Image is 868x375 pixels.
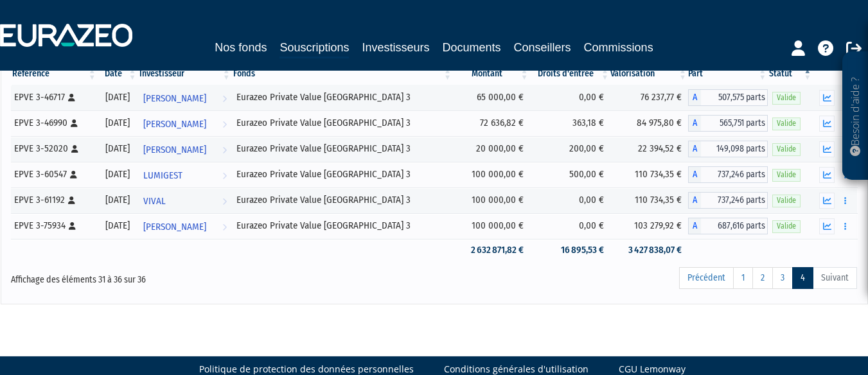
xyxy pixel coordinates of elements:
span: VIVAL [143,189,166,213]
td: 2 632 871,82 € [453,239,530,261]
a: 4 [792,267,813,289]
td: 500,00 € [530,162,611,187]
span: Valide [772,220,801,232]
th: Fonds: activer pour trier la colonne par ordre croissant [232,63,453,85]
span: 149,098 parts [701,141,768,157]
th: Référence : activer pour trier la colonne par ordre croissant [11,63,98,85]
div: Eurazeo Private Value [GEOGRAPHIC_DATA] 3 [236,91,448,104]
a: Conseillers [514,39,571,57]
div: EPVE 3-46717 [14,91,93,104]
a: Nos fonds [215,39,267,57]
div: A - Eurazeo Private Value Europe 3 [688,115,768,132]
div: EPVE 3-46990 [14,116,93,130]
div: Eurazeo Private Value [GEOGRAPHIC_DATA] 3 [236,193,448,207]
th: Date: activer pour trier la colonne par ordre croissant [98,63,138,85]
i: Voir l'investisseur [222,138,227,162]
span: 737,246 parts [701,166,768,183]
a: [PERSON_NAME] [138,213,232,239]
a: Souscriptions [279,39,349,58]
span: A [688,166,701,183]
td: 100 000,00 € [453,162,530,187]
div: Eurazeo Private Value [GEOGRAPHIC_DATA] 3 [236,142,448,155]
a: [PERSON_NAME] [138,136,232,162]
span: 687,616 parts [701,218,768,234]
a: LUMIGEST [138,162,232,187]
a: Documents [443,39,501,57]
a: 2 [752,267,773,289]
span: LUMIGEST [143,164,182,187]
i: Voir l'investisseur [222,87,227,110]
div: EPVE 3-75934 [14,219,93,232]
td: 0,00 € [530,213,611,239]
span: Valide [772,195,801,207]
div: EPVE 3-61192 [14,193,93,207]
div: [DATE] [102,91,134,104]
i: [Français] Personne physique [70,171,77,179]
td: 0,00 € [530,85,611,110]
td: 65 000,00 € [453,85,530,110]
div: [DATE] [102,142,134,155]
td: 100 000,00 € [453,213,530,239]
th: Valorisation: activer pour trier la colonne par ordre croissant [610,63,688,85]
i: [Français] Personne physique [71,145,78,153]
span: A [688,89,701,106]
td: 22 394,52 € [610,136,688,162]
td: 16 895,53 € [530,239,611,261]
div: [DATE] [102,116,134,130]
span: [PERSON_NAME] [143,87,206,110]
span: 565,751 parts [701,115,768,132]
i: [Français] Personne physique [68,196,75,204]
a: 3 [772,267,793,289]
span: A [688,115,701,132]
a: [PERSON_NAME] [138,85,232,110]
th: Part: activer pour trier la colonne par ordre croissant [688,63,768,85]
div: A - Eurazeo Private Value Europe 3 [688,89,768,106]
td: 200,00 € [530,136,611,162]
td: 363,18 € [530,110,611,136]
td: 72 636,82 € [453,110,530,136]
span: Valide [772,118,801,130]
a: VIVAL [138,187,232,213]
td: 103 279,92 € [610,213,688,239]
div: [DATE] [102,219,134,232]
span: A [688,192,701,209]
div: Eurazeo Private Value [GEOGRAPHIC_DATA] 3 [236,168,448,181]
div: Eurazeo Private Value [GEOGRAPHIC_DATA] 3 [236,219,448,232]
i: [Français] Personne physique [71,119,78,127]
span: Valide [772,92,801,104]
span: 737,246 parts [701,192,768,209]
td: 110 734,35 € [610,162,688,187]
div: EPVE 3-60547 [14,168,93,181]
div: [DATE] [102,168,134,181]
i: [Français] Personne physique [69,222,76,230]
div: A - Eurazeo Private Value Europe 3 [688,218,768,234]
div: [DATE] [102,193,134,207]
td: 20 000,00 € [453,136,530,162]
div: Eurazeo Private Value [GEOGRAPHIC_DATA] 3 [236,116,448,130]
p: Besoin d'aide ? [848,58,863,174]
a: 1 [733,267,753,289]
td: 3 427 838,07 € [610,239,688,261]
td: 100 000,00 € [453,187,530,213]
i: Voir l'investisseur [222,164,227,187]
div: EPVE 3-52020 [14,142,93,155]
td: 84 975,80 € [610,110,688,136]
a: Commissions [584,39,653,57]
div: Affichage des éléments 31 à 36 sur 36 [11,266,353,286]
span: Valide [772,143,801,155]
span: [PERSON_NAME] [143,112,206,136]
a: [PERSON_NAME] [138,110,232,136]
span: A [688,218,701,234]
span: A [688,141,701,157]
a: Investisseurs [362,39,429,57]
div: A - Eurazeo Private Value Europe 3 [688,166,768,183]
a: Précédent [679,267,734,289]
td: 110 734,35 € [610,187,688,213]
span: [PERSON_NAME] [143,215,206,239]
td: 0,00 € [530,187,611,213]
i: Voir l'investisseur [222,112,227,136]
i: Voir l'investisseur [222,189,227,213]
i: Voir l'investisseur [222,215,227,239]
th: Investisseur: activer pour trier la colonne par ordre croissant [138,63,232,85]
td: 76 237,77 € [610,85,688,110]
